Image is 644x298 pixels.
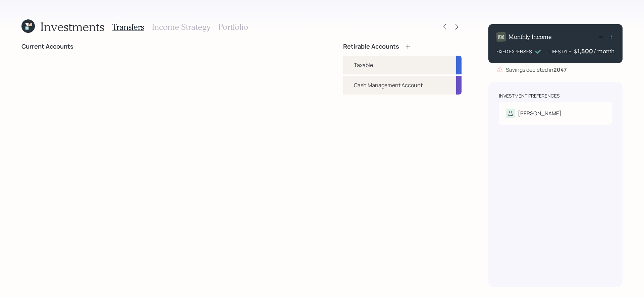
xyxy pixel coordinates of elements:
h1: Investments [40,19,104,34]
h3: Income Strategy [152,22,210,32]
h4: Current Accounts [21,43,73,50]
div: Investment Preferences [499,93,560,99]
h4: / month [594,48,614,55]
div: [PERSON_NAME] [518,109,561,117]
div: LIFESTYLE [549,48,571,55]
div: Savings depleted in [506,66,567,74]
b: 2047 [553,66,567,73]
div: Cash Management Account [354,81,423,89]
h3: Transfers [112,22,144,32]
div: Taxable [354,61,373,69]
div: FIXED EXPENSES [496,48,532,55]
h4: $ [574,48,577,55]
div: 1,500 [577,47,594,55]
h4: Retirable Accounts [343,43,399,50]
h4: Monthly Income [508,33,552,41]
h3: Portfolio [218,22,248,32]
